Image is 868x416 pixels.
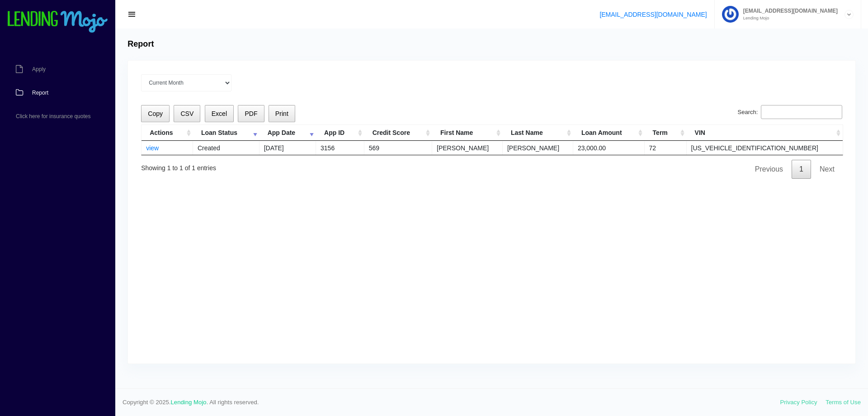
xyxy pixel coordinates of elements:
td: [US_VEHICLE_IDENTIFICATION_NUMBER] [687,141,843,155]
td: [DATE] [259,141,316,155]
td: 23,000.00 [573,141,645,155]
span: Copyright © 2025. . All rights reserved. [123,398,780,407]
td: Created [193,141,259,155]
a: Terms of Use [826,399,861,406]
td: [PERSON_NAME] [503,141,573,155]
th: App Date: activate to sort column ascending [259,125,316,141]
span: PDF [245,110,257,117]
button: CSV [174,105,200,123]
td: 569 [364,141,432,155]
button: Print [269,105,295,123]
a: Previous [747,160,791,179]
input: Search: [761,105,842,120]
button: Copy [141,105,170,123]
td: 72 [645,141,687,155]
td: [PERSON_NAME] [432,141,503,155]
a: 1 [792,160,811,179]
div: Showing 1 to 1 of 1 entries [141,158,216,173]
a: view [146,144,159,152]
th: VIN: activate to sort column ascending [687,125,843,141]
img: logo-small.png [7,11,108,33]
a: Lending Mojo [171,399,207,406]
span: Report [32,90,48,96]
span: Copy [148,110,163,117]
th: Loan Status: activate to sort column ascending [193,125,259,141]
span: Excel [212,110,227,117]
th: Term: activate to sort column ascending [645,125,687,141]
a: [EMAIL_ADDRESS][DOMAIN_NAME] [599,11,707,18]
small: Lending Mojo [739,16,838,20]
span: CSV [180,110,193,117]
th: First Name: activate to sort column ascending [432,125,503,141]
button: PDF [238,105,264,123]
th: Actions: activate to sort column ascending [142,125,193,141]
a: Next [812,160,842,179]
button: Excel [205,105,234,123]
th: Last Name: activate to sort column ascending [503,125,573,141]
th: Credit Score: activate to sort column ascending [364,125,432,141]
a: Privacy Policy [780,399,817,406]
h4: Report [127,39,154,49]
th: App ID: activate to sort column ascending [316,125,364,141]
th: Loan Amount: activate to sort column ascending [573,125,645,141]
span: Print [275,110,288,117]
span: [EMAIL_ADDRESS][DOMAIN_NAME] [739,8,838,14]
td: 3156 [316,141,364,155]
span: Apply [32,67,46,72]
span: Click here for insurance quotes [16,114,90,119]
label: Search: [738,105,842,120]
img: Profile image [722,6,739,23]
